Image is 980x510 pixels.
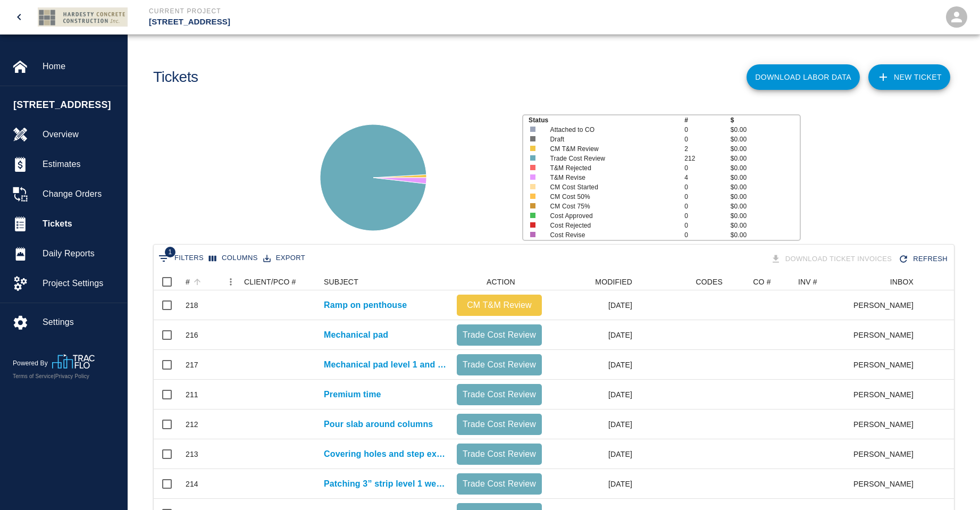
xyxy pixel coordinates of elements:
div: # [186,273,190,290]
p: $0.00 [731,135,800,144]
p: 0 [684,211,731,221]
a: Patching 3” strip level 1 west. [324,478,446,490]
span: Daily Reports [43,247,119,260]
div: [DATE] [547,320,638,350]
p: 2 [684,144,731,154]
div: SUBJECT [324,273,358,290]
p: CM T&M Review [461,299,538,312]
span: Project Settings [43,277,119,290]
span: Settings [43,316,119,329]
p: $0.00 [731,173,800,182]
div: MODIFIED [547,273,638,290]
p: Cost Rejected [550,221,671,230]
p: Current Project [149,6,548,16]
p: 0 [684,182,731,192]
p: CM Cost 50% [550,192,671,202]
div: [DATE] [547,290,638,320]
div: 217 [186,359,198,370]
button: Download Labor Data [747,64,860,90]
a: Premium time [324,388,381,401]
div: Tickets download in groups of 15 [768,250,897,269]
p: 0 [684,135,731,144]
span: 1 [165,247,175,257]
p: Trade Cost Review [461,388,538,401]
p: $0.00 [731,163,800,173]
img: TracFlo [52,354,95,369]
p: CM Cost Started [550,182,671,192]
a: Mechanical pad level 1 and G2 [324,358,446,371]
p: $0.00 [731,221,800,230]
button: Sort [190,274,205,289]
p: 4 [684,173,731,182]
p: 212 [684,154,731,163]
button: Show filters [156,250,206,267]
div: [PERSON_NAME] [854,320,919,350]
p: $0.00 [731,154,800,163]
div: [PERSON_NAME] [854,380,919,409]
iframe: Chat Widget [803,395,980,510]
div: CO # [728,273,793,290]
p: [STREET_ADDRESS] [149,16,548,28]
div: CODES [696,273,723,290]
p: $0.00 [731,192,800,202]
a: Privacy Policy [55,373,89,379]
div: 214 [186,479,198,489]
p: Cost Approved [550,211,671,221]
div: [DATE] [547,409,638,439]
p: CM T&M Review [550,144,671,154]
a: Covering holes and step extension. [324,448,446,461]
span: [STREET_ADDRESS] [13,98,122,112]
p: Status [529,115,684,125]
div: [PERSON_NAME] [854,290,919,320]
div: ACTION [487,273,515,290]
div: [DATE] [547,439,638,469]
button: Select columns [206,250,261,266]
p: Trade Cost Review [461,329,538,341]
div: INBOX [854,273,919,290]
p: $0.00 [731,182,800,192]
p: Trade Cost Review [461,418,538,431]
div: INV # [793,273,854,290]
p: $0.00 [731,144,800,154]
div: CODES [638,273,728,290]
p: 0 [684,163,731,173]
div: 218 [186,300,198,311]
p: T&M Rejected [550,163,671,173]
p: $0.00 [731,202,800,211]
p: $ [731,115,800,125]
p: Trade Cost Review [550,154,671,163]
p: $0.00 [731,230,800,240]
div: ACTION [451,273,547,290]
p: # [684,115,731,125]
div: CLIENT/PCO # [239,273,319,290]
p: 0 [684,125,731,135]
div: [DATE] [547,469,638,499]
p: $0.00 [731,125,800,135]
p: CM Cost 75% [550,202,671,211]
div: # [180,273,239,290]
a: Terms of Service [13,373,54,379]
p: 0 [684,192,731,202]
a: Mechanical pad [324,329,388,341]
p: 0 [684,221,731,230]
button: Menu [223,274,239,290]
div: 216 [186,330,198,340]
span: Change Orders [43,188,119,200]
div: 212 [186,419,198,430]
button: Refresh [896,250,952,269]
p: Trade Cost Review [461,478,538,490]
span: Overview [43,128,119,141]
p: Attached to CO [550,125,671,135]
div: CO # [753,273,770,290]
span: Tickets [43,218,119,230]
img: Hardesty Concrete Construction [38,7,128,27]
div: Refresh the list [896,250,952,269]
a: NEW TICKET [868,64,950,90]
a: Pour slab around columns [324,418,433,431]
p: Powered By [13,358,52,368]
